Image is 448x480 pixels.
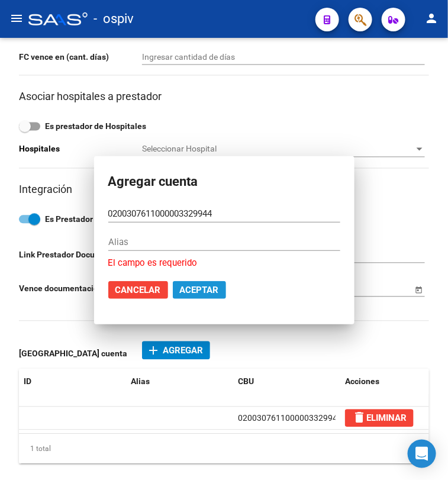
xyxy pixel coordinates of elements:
span: Agregar [163,346,203,356]
button: Cancelar [108,281,168,299]
p: FC vence en (cant. días) [19,50,142,63]
span: Seleccionar Hospital [142,144,414,154]
button: Aceptar [173,281,226,299]
span: Alias [131,377,150,386]
p: [GEOGRAPHIC_DATA] cuenta [19,347,142,360]
span: Aceptar [180,285,219,295]
h3: Asociar hospitales a prestador [19,89,429,105]
mat-icon: add [146,344,160,358]
p: Vence documentación [19,282,142,295]
div: 1 total [19,434,429,464]
div: Open Intercom Messenger [408,440,436,468]
mat-icon: delete [352,411,366,425]
button: Open calendar [412,284,425,296]
span: Acciones [345,377,379,386]
p: Link Prestador Documentacion [19,249,142,262]
p: El campo es requerido [108,256,340,270]
p: Hospitales [19,143,142,156]
h2: Agregar cuenta [108,170,340,193]
datatable-header-cell: Acciones [340,369,429,395]
span: ID [24,377,31,386]
span: - ospiv [94,6,134,32]
span: CBU [238,377,254,386]
span: Cancelar [115,285,161,295]
datatable-header-cell: Alias [126,369,233,395]
strong: Es prestador de Hospitales [45,122,146,131]
mat-icon: menu [9,11,24,25]
strong: Es Prestador Discapacidad / Integración [45,215,195,224]
span: 0200307611000003329944 [238,414,342,423]
span: ELIMINAR [352,413,407,424]
h3: Integración [19,182,429,198]
mat-icon: person [424,11,439,25]
datatable-header-cell: CBU [233,369,340,395]
datatable-header-cell: ID [19,369,126,395]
